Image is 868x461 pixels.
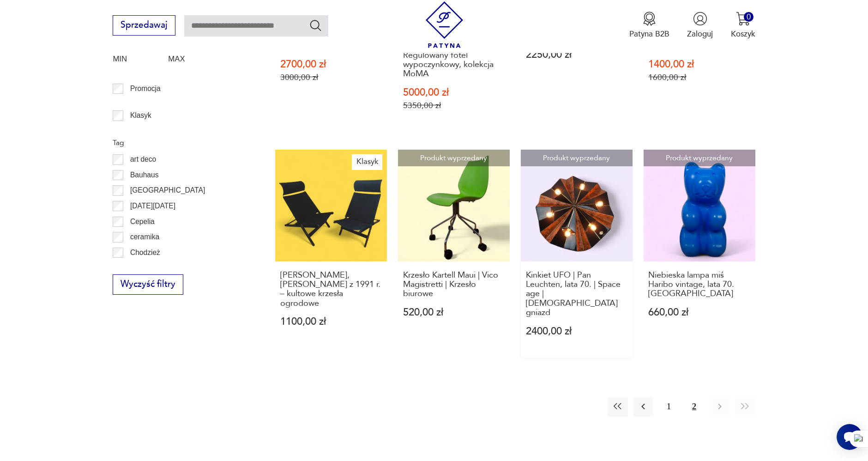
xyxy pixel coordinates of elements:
p: Koszyk [731,29,755,39]
button: 2 [684,397,704,417]
p: Tag [113,137,248,149]
p: [DATE][DATE] [130,200,175,212]
h3: Krzesło Kartell Maui | Vico Magistretti | Krzesło biurowe [403,271,505,299]
button: Zaloguj [687,12,713,39]
button: Szukaj [309,18,322,32]
p: Bauhaus [130,169,159,181]
p: 660,00 zł [649,308,750,317]
p: Promocja [130,83,161,95]
a: Produkt wyprzedanyNiebieska lampa miś Haribo vintage, lata 70. MessowNiebieska lampa miś Haribo v... [644,150,755,358]
img: Ikona koszyka [736,12,750,26]
h3: [PERSON_NAME], [PERSON_NAME] z 1991 r. – kultowe krzesła ogrodowe [280,271,382,309]
button: 1 [659,397,679,417]
p: Cepelia [130,216,155,228]
p: Chodzież [130,247,160,259]
div: 0 [744,12,753,22]
a: KlasykIKEA Hestra, Tord Bjorklund z 1991 r. – kultowe krzesła ogrodowe[PERSON_NAME], [PERSON_NAME... [275,150,387,358]
p: [GEOGRAPHIC_DATA] [130,184,205,196]
p: Klasyk [130,109,151,121]
img: Ikonka użytkownika [693,12,707,26]
button: Patyna B2B [629,12,669,39]
button: Wyczyść filtry [113,274,183,295]
h3: Fotel [PERSON_NAME] proj. [PERSON_NAME], 1983 | Ikona designu | Regulowany fotel wypoczynkowy, ko... [403,22,505,79]
p: 2400,00 zł [526,327,627,336]
a: Produkt wyprzedanyKrzesło Kartell Maui | Vico Magistretti | Krzesło biuroweKrzesło Kartell Maui |... [398,150,510,358]
label: MAX [168,52,219,69]
p: art deco [130,153,156,165]
p: ceramika [130,231,159,243]
p: 5000,00 zł [403,88,505,97]
button: 0Koszyk [731,12,755,39]
p: Zaloguj [687,29,713,39]
p: 1600,00 zł [649,73,750,82]
a: Produkt wyprzedanyKinkiet UFO | Pan Leuchten, lata 70. | Space age | 6 gniazdKinkiet UFO | Pan Le... [521,150,633,358]
p: 2700,00 zł [280,60,382,69]
p: 1100,00 zł [280,317,382,327]
h3: Niebieska lampa miś Haribo vintage, lata 70. [GEOGRAPHIC_DATA] [649,271,750,299]
p: Ćmielów [130,262,158,274]
button: Sprzedawaj [113,15,175,36]
p: 1400,00 zł [649,60,750,69]
iframe: Smartsupp widget button [837,424,862,450]
p: 520,00 zł [403,308,505,317]
p: 2250,00 zł [526,50,627,60]
h3: Kinkiet UFO | Pan Leuchten, lata 70. | Space age | [DEMOGRAPHIC_DATA] gniazd [526,271,627,318]
label: MIN [113,52,163,69]
a: Ikona medaluPatyna B2B [629,12,669,39]
img: Patyna - sklep z meblami i dekoracjami vintage [421,1,468,48]
img: Ikona medalu [642,12,657,26]
p: 3000,00 zł [280,73,382,82]
p: 5350,00 zł [403,101,505,110]
a: Sprzedawaj [113,22,175,30]
p: Patyna B2B [629,29,669,39]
